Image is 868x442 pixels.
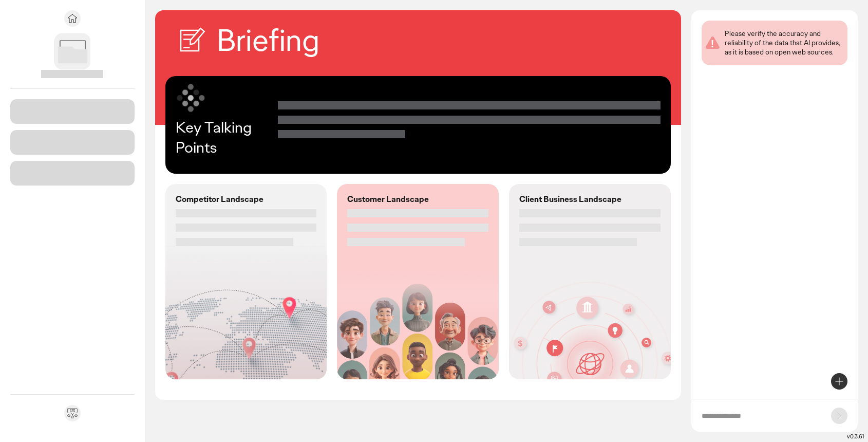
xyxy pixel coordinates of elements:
[725,29,843,57] div: Please verify the accuracy and reliability of the data that AI provides, as it is based on open w...
[54,33,91,70] img: project avatar
[347,194,429,205] p: Customer Landscape
[217,21,319,61] h2: Briefing
[176,117,278,157] p: Key Talking Points
[64,405,81,421] div: Send feedback
[176,82,206,113] img: symbol
[519,194,621,205] p: Client Business Landscape
[176,194,263,205] p: Competitor Landscape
